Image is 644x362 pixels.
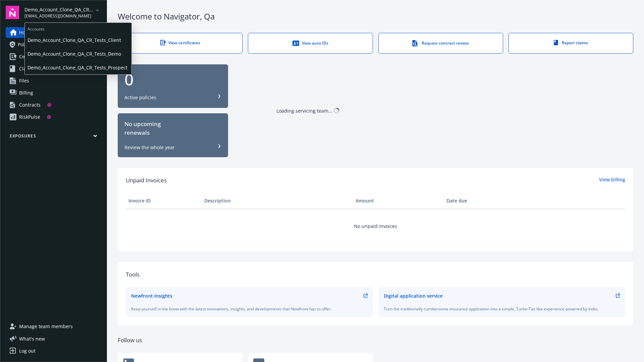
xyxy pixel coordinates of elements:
[124,94,156,101] div: Active policies
[28,33,129,47] span: Demo_Account_Clone_QA_CR_Tests_Client
[19,335,45,342] span: What ' s new
[126,270,625,279] div: Tools
[24,13,93,19] span: [EMAIL_ADDRESS][DOMAIN_NAME]
[19,63,34,74] span: Claims
[19,51,44,62] span: Certificates
[6,63,101,74] a: Claims
[118,11,633,22] div: Welcome to Navigator , Qa
[599,176,625,185] a: View billing
[444,193,520,209] th: Date due
[6,335,56,342] button: What's new
[28,47,129,61] span: Demo_Account_Clone_QA_CR_Tests_Demo
[19,100,41,110] div: Contracts
[6,133,101,141] button: Exposures
[28,61,129,74] span: Demo_Account_Clone_QA_CR_Tests_Prospect
[126,209,625,243] td: No unpaid invoices
[19,75,29,86] span: Files
[118,113,228,157] button: No upcomingrenewalsReview the whole year
[19,112,40,122] div: RiskPulse
[25,23,131,33] span: Accounts
[378,33,503,54] a: Request contract review
[6,75,101,86] a: Files
[126,193,202,209] th: Invoice ID
[19,87,33,98] span: Billing
[6,100,101,110] a: Contracts
[384,292,443,299] div: Digital application service
[24,6,93,13] span: Demo_Account_Clone_QA_CR_Tests_Prospect
[6,39,101,50] a: Policies
[522,40,620,46] div: Report claims
[131,292,172,299] div: Newfront Insights
[118,64,228,108] button: 0Active policies
[6,321,101,332] a: Manage team members
[118,33,243,54] a: View certificates
[248,33,373,54] a: View auto IDs
[353,193,444,209] th: Amount
[384,306,620,312] div: Turn the traditionally cumbersome insurance application into a simple, Turbo-Tax like experience ...
[19,321,73,332] span: Manage team members
[262,40,359,47] div: View auto IDs
[276,107,332,114] div: Loading servicing team...
[508,33,633,54] a: Report claims
[131,40,229,46] div: View certificates
[19,346,36,356] div: Log out
[6,51,101,62] a: Certificates
[6,87,101,98] a: Billing
[124,120,221,137] div: No upcoming renewals
[118,336,633,345] div: Follow us
[24,6,101,19] button: Demo_Account_Clone_QA_CR_Tests_Prospect[EMAIL_ADDRESS][DOMAIN_NAME]arrowDropDown
[124,144,175,151] div: Review the whole year
[6,112,101,122] a: RiskPulse
[124,71,221,87] div: 0
[19,27,32,38] span: Home
[18,39,35,50] span: Policies
[392,40,489,47] div: Request contract review
[6,27,101,38] a: Home
[93,6,101,14] a: arrowDropDown
[6,6,19,19] img: navigator-logo.svg
[126,176,167,185] span: Unpaid Invoices
[131,306,368,312] div: Keep yourself in the know with the latest innovations, insights, and developments that Newfront h...
[202,193,353,209] th: Description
